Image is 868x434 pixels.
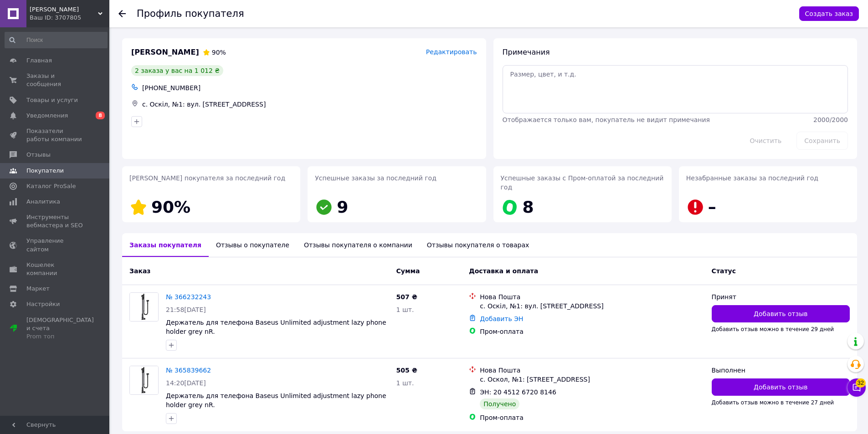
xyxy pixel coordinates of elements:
[26,127,84,143] span: Показатели работы компании
[480,327,704,336] div: Пром-оплата
[426,48,477,56] span: Редактировать
[712,326,834,332] span: Добавить отзыв можно в течение 29 дней
[209,233,297,257] div: Отзывы о покупателе
[166,367,211,374] a: № 365839662
[131,47,199,58] span: [PERSON_NAME]
[26,213,84,230] span: Инструменты вебмастера и SEO
[166,392,386,408] a: Держатель для телефона Baseus Unlimited adjustment lazy phone holder grеy nR.
[480,413,704,422] div: Пром-оплата
[26,182,76,190] span: Каталог ProSale
[166,319,386,335] a: Держатель для телефона Baseus Unlimited adjustment lazy phone holder grеy nR.
[212,49,226,56] span: 90%
[480,292,704,301] div: Нова Пошта
[480,375,704,384] div: с. Оскол, №1: [STREET_ADDRESS]
[26,316,94,341] span: [DEMOGRAPHIC_DATA] и счета
[26,237,84,253] span: Управление сайтом
[480,366,704,375] div: Нова Пошта
[5,32,108,48] input: Поиск
[754,309,807,318] span: Добавить отзыв
[503,116,710,123] span: Отображается только вам, покупатель не видит примечания
[712,292,850,301] div: Принят
[337,198,348,216] span: 9
[151,198,190,216] span: 90%
[686,174,818,182] span: Незабранные заказы за последний год
[166,293,211,301] a: № 366232243
[131,65,223,76] div: 2 заказа у вас на 1 012 ₴
[26,56,52,65] span: Главная
[396,367,417,374] span: 505 ₴
[26,151,51,159] span: Отзывы
[396,267,420,275] span: Сумма
[799,6,859,21] button: Создать заказ
[26,285,50,293] span: Маркет
[297,233,420,257] div: Отзывы покупателя о компании
[712,366,850,375] div: Выполнен
[847,378,866,397] button: Чат с покупателем32
[480,301,704,311] div: с. Оскіл, №1: вул. [STREET_ADDRESS]
[315,174,437,182] span: Успешные заказы за последний год
[813,116,848,123] span: 2000 / 2000
[129,267,150,275] span: Заказ
[712,399,834,406] span: Добавить отзыв можно в течение 27 дней
[396,293,417,301] span: 507 ₴
[118,9,126,18] div: Вернуться назад
[26,261,84,277] span: Кошелек компании
[129,174,285,182] span: [PERSON_NAME] покупателя за последний год
[137,8,244,19] h1: Профиль покупателя
[166,379,206,387] span: 14:20[DATE]
[396,306,414,313] span: 1 шт.
[140,82,479,94] div: [PHONE_NUMBER]
[503,48,550,56] span: Примечания
[129,366,159,395] a: Фото товару
[26,96,78,104] span: Товары и услуги
[480,388,556,396] span: ЭН: 20 4512 6720 8146
[856,378,866,388] span: 32
[26,332,94,341] div: Prom топ
[501,174,664,191] span: Успешные заказы с Пром-оплатой за последний год
[30,5,98,14] span: nyro
[712,267,736,275] span: Статус
[712,378,850,396] button: Добавить отзыв
[166,306,206,313] span: 21:58[DATE]
[30,14,109,22] div: Ваш ID: 3707805
[480,398,519,409] div: Получено
[754,383,807,392] span: Добавить отзыв
[26,72,84,88] span: Заказы и сообщения
[523,198,534,216] span: 8
[140,98,479,111] div: с. Оскіл, №1: вул. [STREET_ADDRESS]
[480,315,523,322] a: Добавить ЭН
[129,292,159,322] a: Фото товару
[469,267,538,275] span: Доставка и оплата
[122,233,209,257] div: Заказы покупателя
[130,366,158,394] img: Фото товару
[396,379,414,387] span: 1 шт.
[420,233,537,257] div: Отзывы покупателя о товарах
[26,198,60,206] span: Аналитика
[26,112,68,120] span: Уведомления
[26,167,64,175] span: Покупатели
[26,300,60,308] span: Настройки
[130,293,158,321] img: Фото товару
[96,112,105,119] span: 8
[712,305,850,322] button: Добавить отзыв
[708,198,716,216] span: –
